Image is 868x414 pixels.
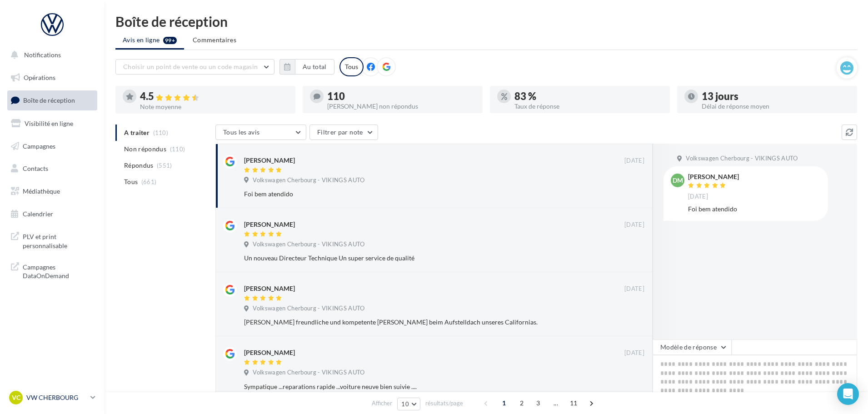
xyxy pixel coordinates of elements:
[295,59,334,75] button: Au total
[401,400,409,408] span: 10
[425,399,463,408] span: résultats/page
[673,176,683,185] span: DM
[244,348,295,357] div: [PERSON_NAME]
[686,155,798,163] span: Volkswagen Cherbourg - VIKINGS AUTO
[23,210,53,218] span: Calendrier
[5,45,95,65] button: Notifications
[26,393,87,402] p: VW CHERBOURG
[279,59,334,75] button: Au total
[688,193,708,201] span: [DATE]
[124,177,138,186] span: Tous
[244,254,585,263] div: Un nouveau Directeur Technique Un super service de qualité
[653,339,732,355] button: Modèle de réponse
[372,399,392,408] span: Afficher
[23,187,60,195] span: Médiathèque
[223,128,260,136] span: Tous les avis
[115,59,274,75] button: Choisir un point de vente ou un code magasin
[23,96,75,104] span: Boîte de réception
[244,190,585,199] div: Foi bem atendido
[514,396,529,410] span: 2
[5,137,99,156] a: Campagnes
[5,68,99,87] a: Opérations
[124,161,154,170] span: Répondus
[24,51,61,59] span: Notifications
[624,349,644,357] span: [DATE]
[253,240,364,249] span: Volkswagen Cherbourg - VIKINGS AUTO
[309,125,378,140] button: Filtrer par note
[24,74,55,81] span: Opérations
[244,220,295,229] div: [PERSON_NAME]
[244,156,295,165] div: [PERSON_NAME]
[339,57,364,76] div: Tous
[124,145,166,154] span: Non répondus
[244,318,585,327] div: [PERSON_NAME] freundliche und kompetente [PERSON_NAME] beim Aufstelldach unseres Californias.
[7,389,97,406] a: VC VW CHERBOURG
[688,174,739,180] div: [PERSON_NAME]
[23,230,94,250] span: PLV et print personnalisable
[23,261,94,280] span: Campagnes DataOnDemand
[25,120,73,127] span: Visibilité en ligne
[327,103,475,110] div: [PERSON_NAME] non répondus
[140,104,288,110] div: Note moyenne
[23,142,55,150] span: Campagnes
[23,165,48,172] span: Contacts
[531,396,545,410] span: 3
[5,257,99,284] a: Campagnes DataOnDemand
[215,125,306,140] button: Tous les avis
[688,205,821,214] div: Foi bem atendido
[253,304,364,313] span: Volkswagen Cherbourg - VIKINGS AUTO
[837,383,859,405] div: Open Intercom Messenger
[193,36,236,44] span: Commentaires
[514,103,663,110] div: Taux de réponse
[327,91,475,101] div: 110
[624,285,644,293] span: [DATE]
[5,159,99,178] a: Contacts
[497,396,511,410] span: 1
[514,91,663,101] div: 83 %
[5,227,99,254] a: PLV et print personnalisable
[253,369,364,377] span: Volkswagen Cherbourg - VIKINGS AUTO
[141,178,157,185] span: (661)
[5,205,99,224] a: Calendrier
[157,162,172,169] span: (551)
[5,182,99,201] a: Médiathèque
[115,15,857,28] div: Boîte de réception
[397,398,420,410] button: 10
[253,176,364,185] span: Volkswagen Cherbourg - VIKINGS AUTO
[170,145,185,153] span: (110)
[566,396,581,410] span: 11
[702,91,850,101] div: 13 jours
[5,114,99,133] a: Visibilité en ligne
[244,284,295,293] div: [PERSON_NAME]
[624,157,644,165] span: [DATE]
[140,91,288,102] div: 4.5
[702,103,850,110] div: Délai de réponse moyen
[624,221,644,229] span: [DATE]
[244,382,585,391] div: Sympatique ...reparations rapide ...voiture neuve bien suivie ....
[5,90,99,110] a: Boîte de réception
[12,393,20,402] span: VC
[123,63,258,70] span: Choisir un point de vente ou un code magasin
[549,396,563,410] span: ...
